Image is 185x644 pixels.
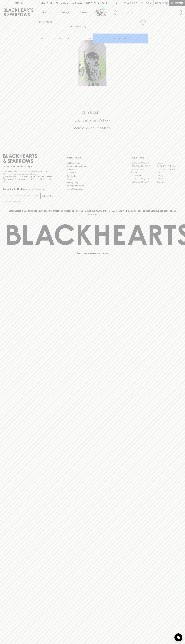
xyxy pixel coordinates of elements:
button: SUBSCRIBE [41,193,54,199]
a: Bottle Drop FAQ's [67,161,118,165]
div: Can [65,36,92,41]
p: Checkout [171,2,183,5]
a: Shipping Information [67,184,118,187]
button: Add to wishlist [139,19,147,26]
a: Brunswick West [131,168,156,171]
a: Stores [74,6,93,18]
p: $0.00 [155,2,162,5]
button: Add to wishlist [69,25,86,28]
a: Contact Us [67,171,118,174]
a: Gift Cards [67,174,118,178]
a: Tastings [56,6,74,18]
a: [GEOGRAPHIC_DATA] [131,177,156,180]
input: e.g. jane@blackheartsandsparrows.com.au [5,194,40,198]
p: Stores [80,11,87,14]
input: Try "Pinot noir" [121,10,180,15]
a: Careers [67,168,118,171]
p: FIND US [14,2,23,5]
a: Business & Bulk Gifting [67,165,118,168]
img: bubble-icon [177,636,180,639]
a: Terms & Conditions [67,187,118,191]
a: Prahran [156,177,182,180]
p: Wishlist [127,2,137,5]
a: Geelong [156,174,182,177]
p: ADD TO CART [113,37,127,40]
p: Shop [42,11,47,14]
p: Tastings [61,11,69,14]
a: Braddon [156,161,182,165]
button: Shop [37,6,56,18]
p: Sibling owned and run since [DATE] [3,165,54,168]
img: 50934.png [37,27,148,86]
a: HOME [39,21,45,23]
p: Blackhearts & Sparrows acknowledges the traditional Custodians of land throughout [GEOGRAPHIC_DAT... [5,209,180,216]
a: [GEOGRAPHIC_DATA] [156,165,182,168]
h5: Click & Collect [3,111,182,115]
a: Fitzroy North [131,174,156,177]
a: [GEOGRAPHIC_DATA] [156,168,182,171]
p: Subscribe to The Blackhearts Newsletter [3,188,54,191]
strong: Liquor License #32064953 [29,175,53,178]
div: Call to action block [3,100,182,144]
a: [GEOGRAPHIC_DATA] [131,165,156,168]
h5: Across Melbourne Metro [3,126,182,130]
p: SUBSCRIBE [42,194,53,197]
a: Fitzroy [156,171,182,174]
a: [GEOGRAPHIC_DATA] [131,161,156,165]
p: We will never spam you [3,200,54,203]
button: ADD TO CART [93,34,148,43]
p: Login [145,2,151,5]
a: [GEOGRAPHIC_DATA] [131,180,156,184]
h5: Uber Same-Day Delivery [3,118,182,123]
a: Thornbury [156,180,182,184]
p: Can [66,37,70,40]
a: SHOP [47,21,53,23]
a: Privacy Policy [67,181,118,184]
p: 0 [166,2,167,4]
p: It is against the law to sell or supply alcohol to, or to obtain alcohol on behalf of a person un... [3,170,54,183]
p: OUR STORES [131,156,182,159]
p: OTHER AREAS [67,156,118,159]
a: Elwood [131,171,156,174]
a: FAQ's [67,178,118,181]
